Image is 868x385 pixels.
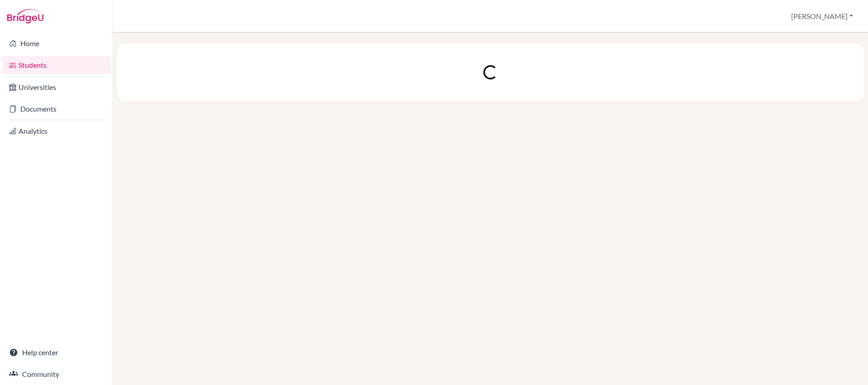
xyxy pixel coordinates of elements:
a: Community [2,365,111,383]
a: Analytics [2,122,111,140]
a: Home [2,34,111,52]
img: Bridge-U [7,9,43,23]
a: Documents [2,100,111,118]
a: Help center [2,343,111,362]
button: [PERSON_NAME] [787,8,857,25]
a: Universities [2,78,111,96]
a: Students [2,56,111,74]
